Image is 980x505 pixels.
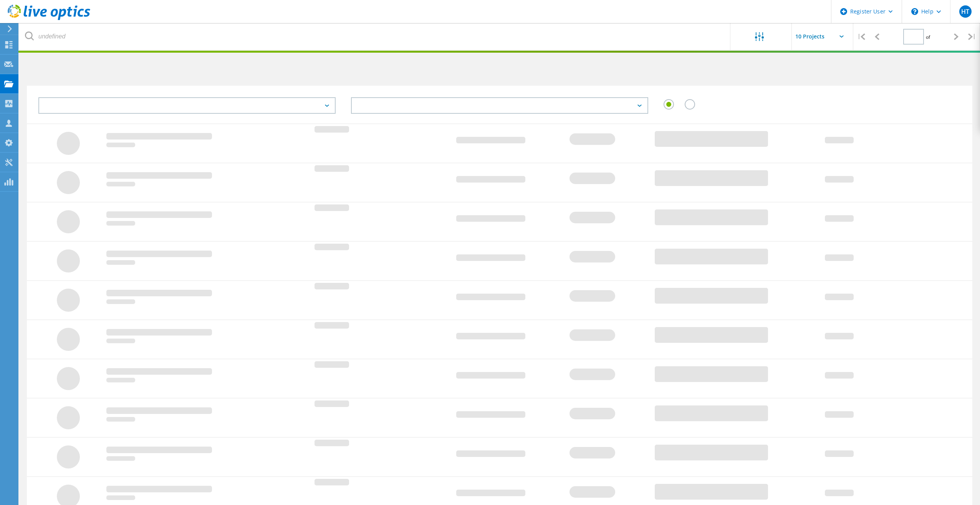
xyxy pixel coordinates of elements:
[964,23,980,50] div: |
[853,23,869,50] div: |
[911,8,918,15] svg: \n
[8,16,90,22] a: Live Optics Dashboard
[926,34,930,40] span: of
[961,8,969,15] span: HT
[19,23,731,50] input: undefined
